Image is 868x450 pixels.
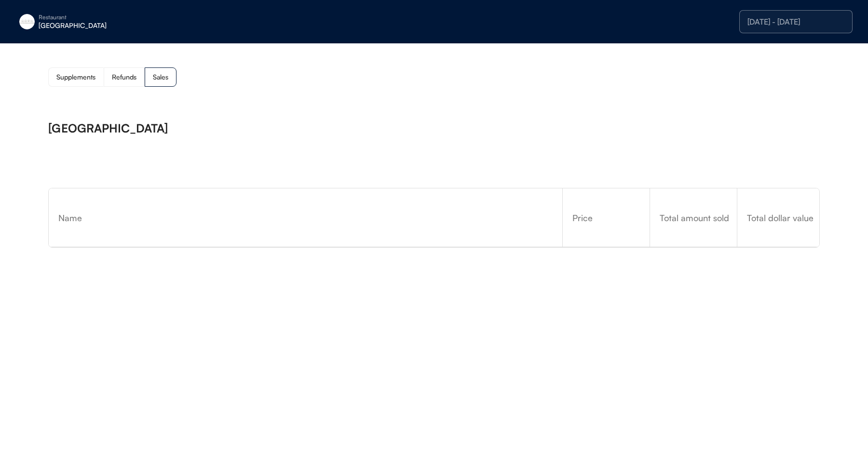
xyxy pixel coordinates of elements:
div: Restaurant [39,14,160,20]
div: [GEOGRAPHIC_DATA] [48,122,820,134]
div: Refunds [112,74,136,80]
div: [GEOGRAPHIC_DATA] [39,22,160,29]
div: [DATE] - [DATE] [747,18,844,26]
div: Supplements [56,74,95,80]
div: Sales [153,74,168,80]
img: eleven-madison-park-new-york-ny-logo-1.jpg [19,14,35,29]
div: Total amount sold [650,213,737,222]
div: Name [49,213,562,222]
div: Price [563,213,650,222]
div: Total dollar value [737,213,819,222]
